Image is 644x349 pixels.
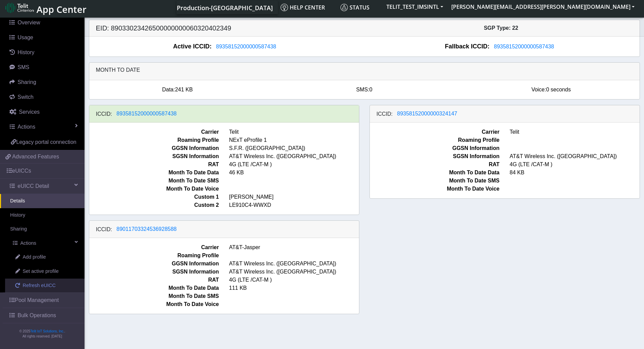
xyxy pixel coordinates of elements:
a: Add profile [5,250,85,264]
span: Carrier [84,243,224,252]
button: 89358152000000324147 [393,109,462,118]
span: Set active profile [23,268,58,275]
img: status.svg [340,4,348,11]
span: Carrier [365,128,505,136]
span: Bulk Operations [18,311,56,320]
span: Status [340,4,369,11]
span: Help center [281,4,325,11]
a: Status [338,1,382,14]
span: Month To Date SMS [84,177,224,185]
span: SMS: [356,87,369,92]
button: 89358152000000587438 [112,109,181,118]
span: Production-[GEOGRAPHIC_DATA] [177,4,273,12]
span: SGSN Information [84,152,224,160]
span: Month To Date Voice [84,185,224,193]
span: Month To Date Voice [365,185,505,193]
span: Legacy portal connection [16,139,76,145]
span: RAT [84,160,224,169]
span: S.F.R. ([GEOGRAPHIC_DATA]) [224,144,364,152]
span: Month To Date SMS [365,177,505,185]
span: Overview [18,20,40,25]
span: 111 KB [224,284,364,292]
span: Data: [162,87,175,92]
span: App Center [37,3,87,16]
h5: EID: 89033023426500000000060320402349 [91,24,364,32]
span: GGSN Information [84,260,224,268]
a: Actions [3,236,85,250]
a: Bulk Operations [3,308,85,323]
span: Voice: [531,87,546,92]
a: Usage [3,30,85,45]
span: AT&T Wireless Inc. ([GEOGRAPHIC_DATA]) [224,268,364,276]
span: Usage [18,35,33,40]
span: 4G (LTE /CAT-M ) [224,160,364,169]
span: Month To Date SMS [84,292,224,300]
button: [PERSON_NAME][EMAIL_ADDRESS][PERSON_NAME][DOMAIN_NAME] [447,1,639,13]
span: Roaming Profile [84,136,224,144]
span: Active ICCID: [173,42,212,51]
span: Month To Date Data [365,169,505,177]
span: AT&T Wireless Inc. ([GEOGRAPHIC_DATA]) [224,152,364,160]
a: Sharing [3,75,85,90]
span: 4G (LTE /CAT-M ) [224,276,364,284]
a: Actions [3,119,85,134]
span: Custom 2 [84,201,224,209]
span: SGSN Information [84,268,224,276]
span: SGSN Information [365,152,505,160]
span: GGSN Information [365,144,505,152]
button: 89358152000000587438 [490,42,558,51]
button: 89358152000000587438 [212,42,281,51]
span: SMS [18,64,29,70]
span: Switch [18,94,33,100]
button: TELIT_TEST_IMSINTL [382,1,447,13]
img: logo-telit-cinterion-gw-new.png [5,2,34,13]
span: 89011703324536928588 [117,226,177,232]
span: RAT [365,160,505,169]
span: Month To Date Data [84,284,224,292]
span: LE910C4-WWXD [224,201,364,209]
button: 89011703324536928588 [112,225,181,234]
span: Refresh eUICC [23,282,56,289]
span: Services [19,109,40,115]
span: Month To Date Data [84,169,224,177]
a: Help center [278,1,338,14]
span: eUICC Detail [18,182,49,190]
span: 89358152000000324147 [397,111,457,116]
span: History [18,49,34,55]
h6: ICCID: [377,111,393,117]
span: Advanced Features [12,153,59,161]
span: NExT eProfile 1 [224,136,364,144]
img: knowledge.svg [281,4,288,11]
span: GGSN Information [84,144,224,152]
span: 0 [369,87,373,92]
a: SMS [3,60,85,75]
a: Telit IoT Solutions, Inc. [30,329,64,333]
h6: ICCID: [96,226,112,233]
span: Custom 1 [84,193,224,201]
span: Carrier [84,128,224,136]
span: Month To Date Voice [84,300,224,308]
h6: ICCID: [96,111,112,117]
a: Your current platform instance [176,1,272,14]
a: Switch [3,90,85,105]
span: Telit [224,128,364,136]
span: 0 seconds [546,87,571,92]
a: App Center [5,0,86,15]
span: 89358152000000587438 [117,111,177,116]
span: Add profile [23,254,46,261]
span: 241 KB [175,87,193,92]
span: AT&T-Jasper [224,243,364,252]
span: 89358152000000587438 [216,44,276,49]
span: Fallback ICCID: [445,42,490,51]
span: 89358152000000587438 [494,44,554,49]
span: RAT [84,276,224,284]
a: Set active profile [5,264,85,279]
span: Actions [18,124,35,130]
span: SGP Type: 22 [484,25,518,31]
a: eUICC Detail [3,179,85,194]
a: Pool Management [3,293,85,308]
span: Actions [20,240,36,247]
h6: Month to date [96,67,633,73]
span: Roaming Profile [365,136,505,144]
span: AT&T Wireless Inc. ([GEOGRAPHIC_DATA]) [224,260,364,268]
